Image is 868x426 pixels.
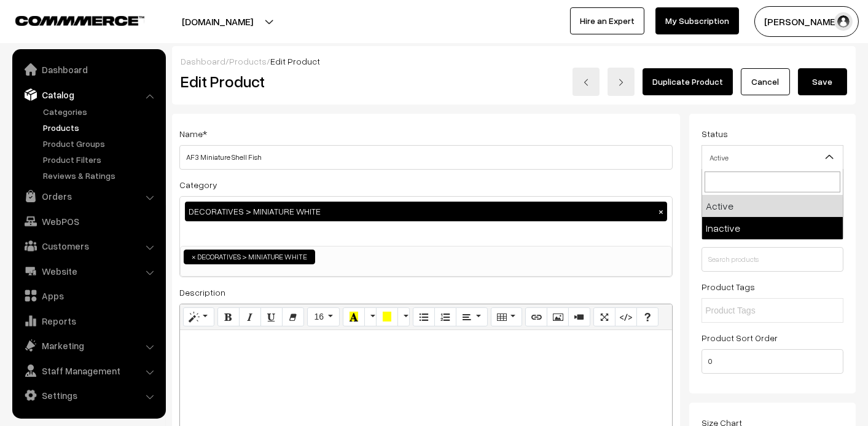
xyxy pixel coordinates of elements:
span: × [192,251,196,262]
button: Font Size [307,307,340,327]
button: More Color [364,307,377,327]
button: Background Color [376,307,398,327]
span: 16 [314,312,324,321]
a: WebPOS [15,210,162,232]
button: Unordered list (CTRL+SHIFT+NUM7) [413,307,435,327]
span: Active [702,145,843,170]
button: Paragraph [456,307,487,327]
li: Active [702,195,843,217]
button: Video [568,307,590,327]
input: Enter Number [702,349,843,374]
img: right-arrow.png [617,79,625,86]
a: Reviews & Ratings [40,169,162,182]
button: Bold (CTRL+B) [217,307,240,327]
a: Dashboard [181,56,225,66]
button: Save [798,68,847,95]
a: Product Filters [40,153,162,166]
div: / / [181,55,847,68]
button: Table [491,307,522,327]
img: COMMMERCE [15,16,144,25]
a: Duplicate Product [643,68,733,95]
label: Name [179,127,207,140]
a: Products [229,56,267,66]
label: Product Sort Order [702,331,778,344]
a: Website [15,260,162,282]
a: Product Groups [40,137,162,150]
a: Marketing [15,334,162,357]
span: Edit Product [270,56,320,66]
a: Dashboard [15,58,162,81]
h2: Edit Product [181,72,448,91]
a: Reports [15,310,162,332]
label: Description [179,286,225,299]
label: Category [179,178,217,191]
a: Apps [15,285,162,307]
a: Products [40,121,162,134]
button: Style [183,307,214,327]
a: Categories [40,105,162,118]
a: Orders [15,185,162,207]
button: Underline (CTRL+U) [260,307,283,327]
input: Name [179,145,673,170]
a: Staff Management [15,360,162,382]
button: Picture [547,307,569,327]
a: Hire an Expert [570,7,644,34]
button: Italic (CTRL+I) [239,307,261,327]
button: × [655,206,667,217]
a: My Subscription [655,7,739,34]
a: Cancel [741,68,790,95]
button: [PERSON_NAME]… [754,6,859,37]
button: Remove Font Style (CTRL+\) [282,307,304,327]
a: Settings [15,384,162,406]
input: Search products [702,247,843,272]
img: user [834,12,853,31]
button: Code View [615,307,637,327]
button: More Color [397,307,410,327]
img: left-arrow.png [582,79,590,86]
button: Help [636,307,659,327]
button: Link (CTRL+K) [525,307,547,327]
label: Product Tags [702,280,755,293]
button: Ordered list (CTRL+SHIFT+NUM8) [434,307,456,327]
li: Inactive [702,217,843,239]
div: DECORATIVES > MINIATURE WHITE [185,202,667,221]
input: Product Tags [705,304,813,317]
span: Active [702,147,843,168]
li: DECORATIVES > MINIATURE WHITE [184,250,315,264]
a: Catalog [15,84,162,106]
button: Full Screen [593,307,616,327]
a: Customers [15,235,162,257]
label: Status [702,127,728,140]
button: Recent Color [343,307,365,327]
a: COMMMERCE [15,12,123,27]
button: [DOMAIN_NAME] [139,6,296,37]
